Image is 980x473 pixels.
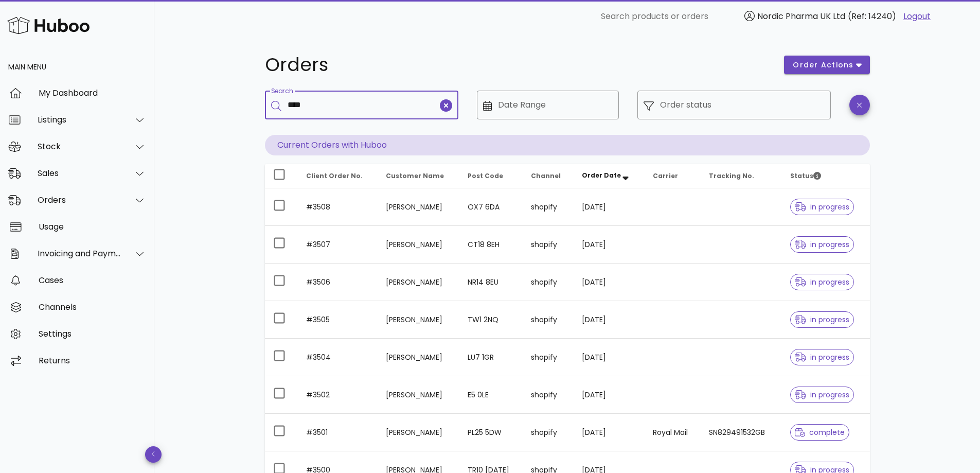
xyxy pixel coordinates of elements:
td: shopify [523,339,574,376]
span: Customer Name [386,171,444,180]
td: [PERSON_NAME] [378,376,459,414]
td: #3501 [298,414,378,451]
td: NR14 8EU [459,264,523,301]
div: Orders [38,195,121,205]
td: #3508 [298,188,378,226]
span: in progress [795,391,849,398]
div: Usage [39,222,146,232]
td: [DATE] [574,226,645,264]
td: [PERSON_NAME] [378,264,459,301]
td: E5 0LE [459,376,523,414]
td: LU7 1GR [459,339,523,376]
td: Royal Mail [645,414,701,451]
span: (Ref: 14240) [848,10,896,22]
span: Client Order No. [306,171,363,180]
td: SN829491532GB [701,414,782,451]
span: Tracking No. [709,171,754,180]
td: [DATE] [574,264,645,301]
span: Channel [531,171,561,180]
td: #3502 [298,376,378,414]
th: Status [782,164,870,188]
td: [PERSON_NAME] [378,339,459,376]
td: [DATE] [574,414,645,451]
td: [PERSON_NAME] [378,188,459,226]
p: Current Orders with Huboo [265,135,870,155]
td: shopify [523,188,574,226]
h1: Orders [265,56,772,74]
td: shopify [523,376,574,414]
button: order actions [784,56,869,74]
td: #3506 [298,264,378,301]
th: Carrier [645,164,701,188]
td: [PERSON_NAME] [378,226,459,264]
span: in progress [795,354,849,361]
td: #3504 [298,339,378,376]
th: Channel [523,164,574,188]
label: Search [271,87,293,95]
div: Listings [38,115,121,125]
td: CT18 8EH [459,226,523,264]
td: [PERSON_NAME] [378,414,459,451]
span: in progress [795,316,849,323]
div: Sales [38,168,121,178]
td: [DATE] [574,188,645,226]
button: clear icon [440,99,452,112]
th: Client Order No. [298,164,378,188]
td: #3507 [298,226,378,264]
div: My Dashboard [39,88,146,98]
td: shopify [523,414,574,451]
a: Logout [903,10,931,23]
div: Returns [39,356,146,365]
td: #3505 [298,301,378,339]
th: Post Code [459,164,523,188]
img: Huboo Logo [7,14,90,37]
span: in progress [795,278,849,286]
th: Tracking No. [701,164,782,188]
td: shopify [523,264,574,301]
span: order actions [792,60,854,71]
span: complete [795,429,845,436]
td: [DATE] [574,301,645,339]
div: Channels [39,302,146,312]
div: Stock [38,142,121,151]
span: Post Code [468,171,503,180]
span: Status [790,171,821,180]
td: TW1 2NQ [459,301,523,339]
td: shopify [523,301,574,339]
span: Order Date [582,171,621,180]
td: [DATE] [574,339,645,376]
td: PL25 5DW [459,414,523,451]
div: Cases [39,275,146,285]
td: OX7 6DA [459,188,523,226]
th: Order Date: Sorted descending. Activate to remove sorting. [574,164,645,188]
td: [PERSON_NAME] [378,301,459,339]
span: in progress [795,241,849,248]
div: Settings [39,329,146,339]
span: Carrier [653,171,678,180]
span: Nordic Pharma UK Ltd [757,10,845,22]
span: in progress [795,203,849,211]
div: Invoicing and Payments [38,249,121,258]
td: [DATE] [574,376,645,414]
td: shopify [523,226,574,264]
th: Customer Name [378,164,459,188]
